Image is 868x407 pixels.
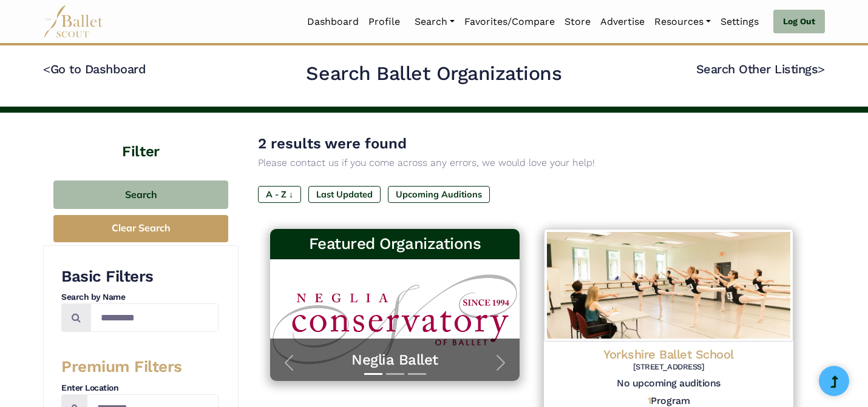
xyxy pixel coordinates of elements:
a: Settings [716,9,764,35]
img: Logo [544,229,793,342]
a: Search [410,9,459,35]
a: Dashboard [302,9,364,35]
h4: Filter [43,113,239,162]
button: Search [53,180,228,209]
button: Slide 2 [386,367,404,381]
label: Last Updated [308,186,381,203]
code: > [818,61,825,76]
h5: No upcoming auditions [554,377,784,390]
h3: Premium Filters [61,357,219,377]
button: Slide 1 [364,367,382,381]
a: Neglia Ballet [282,351,507,369]
a: Advertise [595,9,649,35]
button: Slide 3 [408,367,426,381]
a: Store [560,9,595,35]
label: Upcoming Auditions [388,186,490,203]
a: Resources [649,9,716,35]
h4: Search by Name [61,291,219,303]
button: Clear Search [53,215,228,242]
a: Favorites/Compare [459,9,560,35]
h4: Enter Location [61,382,219,394]
h3: Basic Filters [61,266,219,287]
h4: Yorkshire Ballet School [554,346,784,362]
a: Log Out [773,10,825,34]
code: < [43,61,50,76]
h2: Search Ballet Organizations [306,61,561,87]
p: Please contact us if you come across any errors, we would love your help! [258,155,805,171]
label: A - Z ↓ [258,186,301,203]
h3: Featured Organizations [280,234,510,254]
input: Search by names... [90,303,219,332]
a: Profile [364,9,405,35]
a: Search Other Listings> [696,62,825,76]
a: <Go to Dashboard [43,62,146,76]
span: 1 [648,395,651,406]
span: 2 results were found [258,135,407,152]
h6: [STREET_ADDRESS] [554,362,784,372]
